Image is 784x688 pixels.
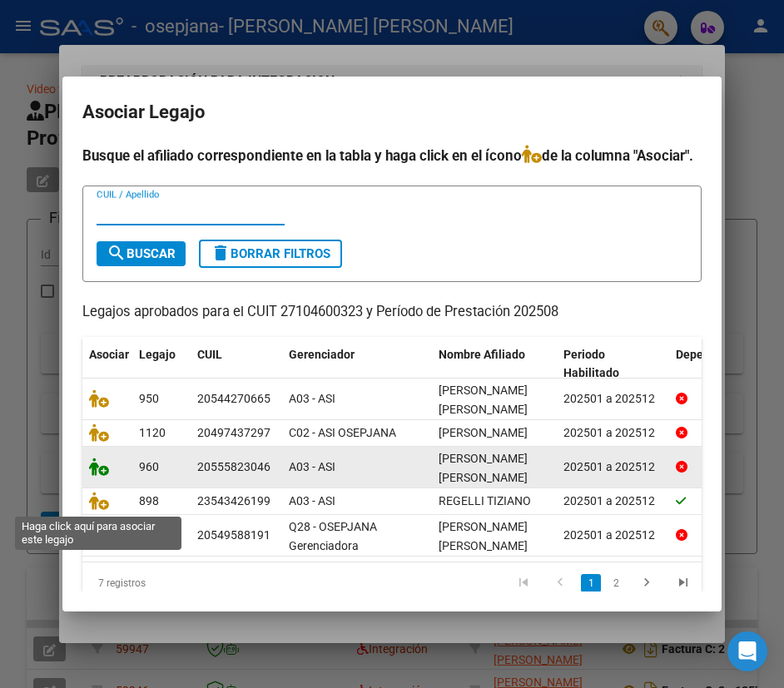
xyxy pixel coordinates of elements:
[676,348,746,361] span: Dependencia
[197,389,270,408] div: 20544270665
[439,494,531,507] span: REGELLI TIZIANO
[557,337,669,392] datatable-header-cell: Periodo Habilitado
[439,348,525,361] span: Nombre Afiliado
[197,423,270,443] div: 20497437297
[289,392,335,405] span: A03 - ASI
[563,458,662,477] div: 202501 a 202512
[563,389,662,408] div: 202501 a 202512
[132,337,191,392] datatable-header-cell: Legajo
[289,426,396,439] span: C02 - ASI OSEPJANA
[107,243,127,263] mat-icon: search
[89,348,129,361] span: Asociar
[432,337,557,392] datatable-header-cell: Nombre Afiliado
[563,492,662,511] div: 202501 a 202512
[439,452,528,484] span: MOLINA JOFRE JUAN MANUEL IGNACIO
[563,348,619,380] span: Periodo Habilitado
[197,348,222,361] span: CUIL
[82,337,132,392] datatable-header-cell: Asociar
[199,240,342,268] button: Borrar Filtros
[439,384,528,416] span: SCALISE FABRIZZIO VICENTE
[289,494,335,507] span: A03 - ASI
[727,631,767,671] div: Open Intercom Messenger
[578,569,603,597] li: page 1
[439,520,528,552] span: GIOVANELLI DEMIAN EDUARDO
[97,241,186,266] button: Buscar
[197,458,270,477] div: 20555823046
[289,520,377,552] span: Q28 - OSEPJANA Gerenciadora
[139,348,176,361] span: Legajo
[603,569,628,597] li: page 2
[282,337,432,392] datatable-header-cell: Gerenciador
[606,574,626,592] a: 2
[211,243,231,263] mat-icon: delete
[289,348,355,361] span: Gerenciador
[139,460,159,473] span: 960
[139,494,159,507] span: 898
[139,392,159,405] span: 950
[82,97,702,128] h2: Asociar Legajo
[82,302,702,323] p: Legajos aprobados para el CUIT 27104600323 y Período de Prestación 202508
[581,574,601,592] a: 1
[197,492,270,511] div: 23543426199
[667,574,699,592] a: go to last page
[439,426,528,439] span: MAGARELLI JOAQUIN
[563,526,662,545] div: 202501 a 202512
[139,426,166,439] span: 1120
[107,246,176,261] span: Buscar
[544,574,576,592] a: go to previous page
[631,574,662,592] a: go to next page
[139,528,159,542] span: 983
[289,460,335,473] span: A03 - ASI
[211,246,330,261] span: Borrar Filtros
[191,337,282,392] datatable-header-cell: CUIL
[82,145,702,166] h4: Busque el afiliado correspondiente en la tabla y haga click en el ícono de la columna "Asociar".
[82,562,206,604] div: 7 registros
[508,574,539,592] a: go to first page
[563,423,662,443] div: 202501 a 202512
[197,526,270,545] div: 20549588191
